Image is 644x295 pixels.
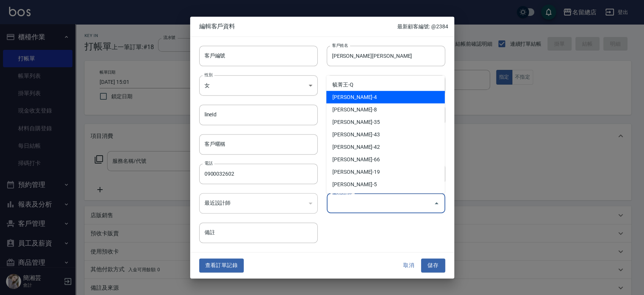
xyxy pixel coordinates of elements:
li: [PERSON_NAME]-66 [326,153,445,165]
button: 儲存 [421,259,445,273]
li: 毓菁王-Q [326,78,445,91]
li: [PERSON_NAME]-8 [326,103,445,116]
li: [PERSON_NAME]-35 [326,116,445,128]
li: [PERSON_NAME]-42 [326,141,445,153]
span: 編輯客戶資料 [199,23,398,30]
label: 性別 [204,72,212,77]
p: 最新顧客編號: @2384 [397,23,448,31]
button: 取消 [397,259,421,273]
li: [PERSON_NAME]-34 [326,190,445,203]
li: [PERSON_NAME]-4 [326,91,445,103]
div: 女 [199,75,318,96]
li: [PERSON_NAME]-43 [326,128,445,141]
li: [PERSON_NAME]-5 [326,178,445,190]
button: Close [430,197,443,209]
label: 客戶姓名 [332,42,348,48]
li: [PERSON_NAME]-19 [326,165,445,178]
label: 電話 [204,160,212,166]
button: 查看訂單記錄 [199,259,244,273]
